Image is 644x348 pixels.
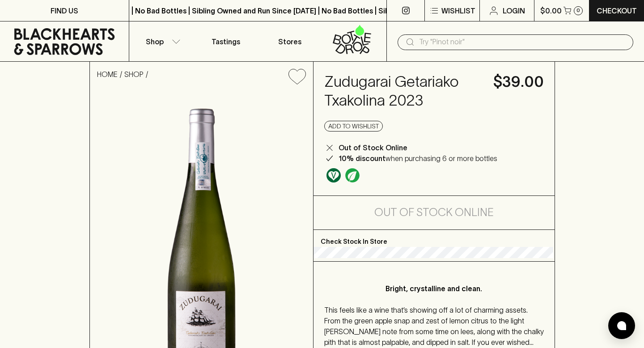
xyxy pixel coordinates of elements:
[314,230,555,247] p: Check Stock In Store
[441,5,475,16] p: Wishlist
[345,168,360,182] img: Organic
[326,168,341,182] img: Vegan
[419,35,626,49] input: Try "Pinot noir"
[324,121,383,132] button: Add to wishlist
[324,72,483,110] h4: Zudugarai Getariako Txakolina 2023
[343,166,362,185] a: Organic
[97,70,118,78] a: HOME
[285,65,309,88] button: Add to wishlist
[324,166,343,185] a: Made without the use of any animal products.
[339,142,407,153] p: Out of Stock Online
[278,36,301,47] p: Stores
[503,5,525,16] p: Login
[540,5,562,16] p: $0.00
[194,21,258,61] a: Tastings
[339,153,497,164] p: when purchasing 6 or more bottles
[576,8,580,13] p: 0
[51,5,78,16] p: FIND US
[124,70,144,78] a: SHOP
[339,154,386,162] b: 10% discount
[493,72,544,91] h4: $39.00
[212,36,240,47] p: Tastings
[258,21,322,61] a: Stores
[617,321,626,330] img: bubble-icon
[146,36,164,47] p: Shop
[342,283,526,294] p: Bright, crystalline and clean.
[597,5,637,16] p: Checkout
[129,21,194,61] button: Shop
[374,205,494,220] h5: Out of Stock Online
